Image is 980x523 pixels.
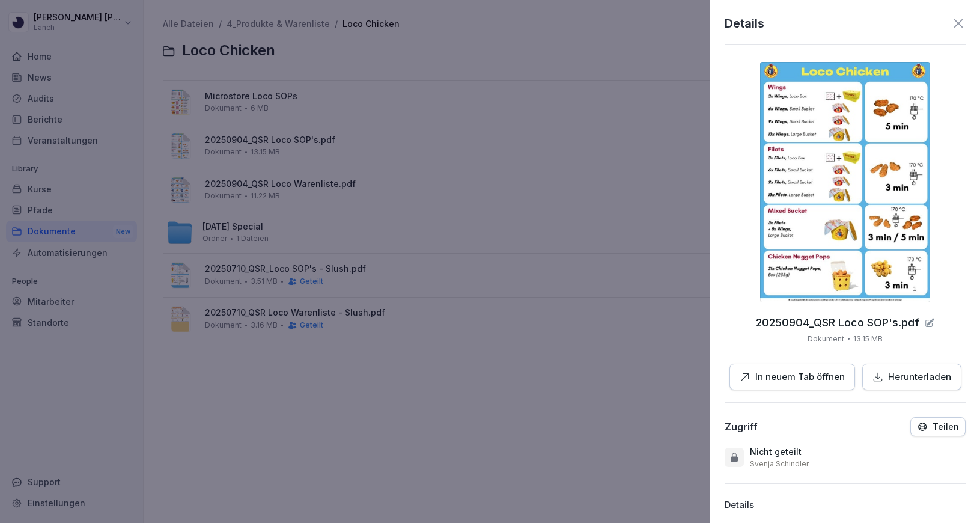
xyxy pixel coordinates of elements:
p: Herunterladen [888,370,951,384]
p: 13.15 MB [853,334,883,344]
button: In neuem Tab öffnen [729,364,855,391]
p: 20250904_QSR Loco SOP's.pdf [756,317,919,329]
img: thumbnail [760,62,930,302]
button: Teilen [910,417,966,436]
p: In neuem Tab öffnen [755,370,845,384]
p: Details [725,14,764,32]
p: Dokument [808,334,844,344]
button: Herunterladen [862,364,961,391]
p: Details [725,498,966,512]
p: Svenja Schindler [750,459,809,469]
p: Teilen [933,422,959,432]
p: Nicht geteilt [750,446,802,458]
div: Zugriff [725,421,758,433]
